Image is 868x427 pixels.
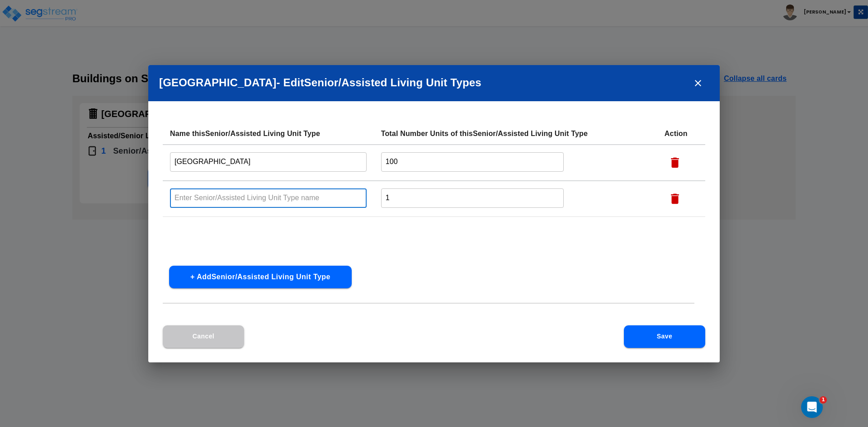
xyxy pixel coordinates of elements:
[374,123,657,145] th: Total Number Units of this Senior/Assisted Living Unit Type
[170,152,367,172] input: Enter Senior/Assisted Living Unit Type name
[163,325,244,348] button: Cancel
[170,188,367,208] input: Enter Senior/Assisted Living Unit Type name
[687,72,709,94] button: close
[148,65,720,101] h2: [GEOGRAPHIC_DATA] - Edit Senior/Assisted Living Unit Type s
[820,396,827,404] span: 1
[624,325,705,348] button: Save
[163,123,374,145] th: Name this Senior/Assisted Living Unit Type
[169,266,352,288] button: + AddSenior/Assisted Living Unit Type
[657,123,705,145] th: Action
[801,396,823,418] iframe: Intercom live chat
